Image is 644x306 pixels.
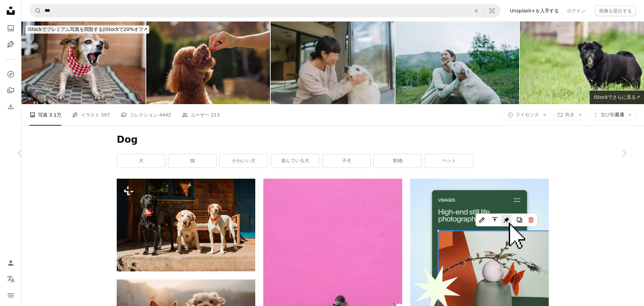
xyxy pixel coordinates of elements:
a: 子犬 [322,154,370,168]
button: 並び順最適 [589,110,636,120]
a: コレクション [4,84,17,97]
span: iStockでさらに見る ↗ [594,94,640,100]
img: girl giving treat to her maltipoo dog in park, happy brown miniature poodle dog, dog training [146,21,270,104]
a: ログイン [563,5,590,16]
a: イラスト 597 [72,104,110,126]
span: iStockでプレミアム写真を閲覧する | [28,27,104,32]
button: 全てクリア [469,4,484,17]
span: 213 [211,111,220,119]
span: 並び順 [601,112,615,117]
a: 猫 [168,154,216,168]
a: 犬 [117,154,165,168]
img: Woman sharing a joyful moment with her dog in nature [395,21,520,104]
a: かわいい犬 [220,154,268,168]
a: コレクション 4442 [121,104,171,126]
button: 画像を提出する [595,5,636,16]
img: カーペットで吠える小さな混合品種の犬 [21,21,146,104]
img: ベンチを背景にポーチに立つ3匹の犬 [117,179,255,271]
button: ライセンス [504,110,551,120]
span: ライセンス [516,112,539,117]
img: 草を食べるブラックパグの肖像画 [520,21,644,104]
a: ペット [425,154,473,168]
a: 写真 [4,21,17,35]
img: Little things that make my day [271,21,395,104]
a: ベンチを背景にポーチに立つ3匹の犬 [117,222,255,228]
button: 言語 [4,272,17,286]
a: 壁の脇に犬のくずが並んでいる [263,284,402,290]
a: iStockでプレミアム写真を閲覧する|iStockで20%オフ↗ [21,21,153,38]
button: 向き [553,110,586,120]
span: 向き [565,112,575,117]
span: 597 [101,111,110,119]
a: ユーザー 213 [182,104,220,126]
a: ログイン / 登録する [4,256,17,270]
a: ダウンロード履歴 [4,100,17,113]
a: イラスト [4,38,17,51]
button: メニュー [4,289,17,302]
a: iStockでさらに見る↗ [590,91,644,104]
form: サイト内でビジュアルを探す [30,4,500,17]
a: 遊んでいる犬 [271,154,319,168]
button: Unsplashで検索する [30,4,41,17]
h1: Dog [117,134,549,146]
a: 動物 [374,154,422,168]
a: 次へ [604,121,644,185]
span: 最適 [601,112,624,118]
button: ビジュアル検索 [484,4,500,17]
span: 4442 [159,111,171,119]
a: Unsplash+を入手する [506,5,563,16]
span: iStockで20%オフ ↗ [28,27,147,32]
a: 探す [4,68,17,81]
